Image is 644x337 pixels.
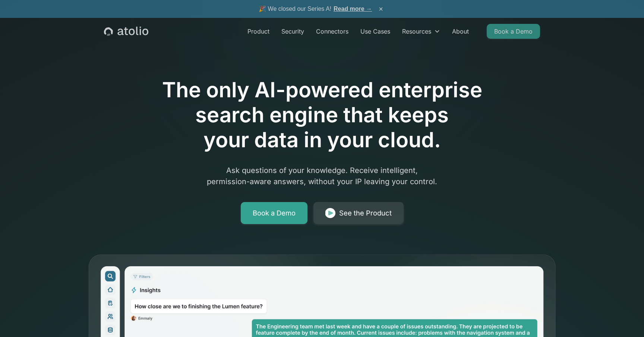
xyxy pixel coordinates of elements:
a: See the Product [313,202,404,224]
a: Connectors [310,24,354,39]
a: Security [275,24,310,39]
p: Ask questions of your knowledge. Receive intelligent, permission-aware answers, without your IP l... [179,165,465,187]
a: home [104,26,148,36]
h1: The only AI-powered enterprise search engine that keeps your data in your cloud. [131,78,513,153]
a: Use Cases [354,24,396,39]
a: Book a Demo [487,24,540,39]
div: Resources [396,24,446,39]
a: Product [241,24,275,39]
a: About [446,24,475,39]
span: 🎉 We closed our Series A! [259,4,372,13]
div: Resources [402,27,431,36]
div: See the Product [339,208,392,218]
a: Read more → [334,6,372,12]
button: × [376,5,385,13]
a: Book a Demo [241,202,307,224]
